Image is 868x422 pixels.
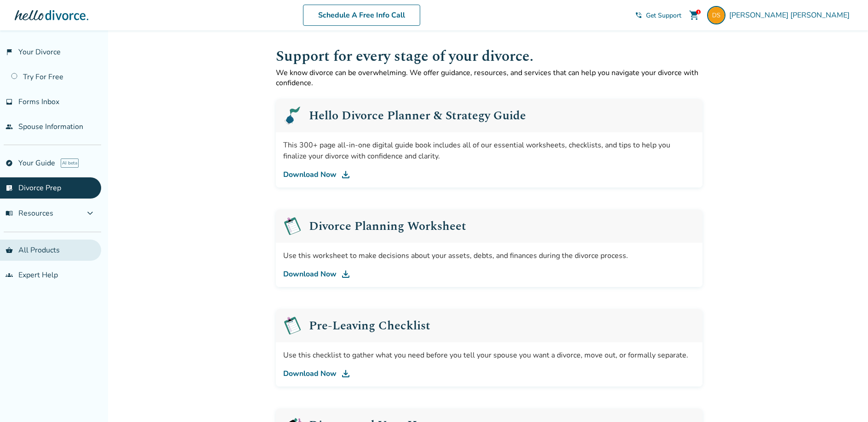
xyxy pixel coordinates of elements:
img: Planner [283,106,302,125]
h2: Pre-Leaving Checklist [309,320,430,332]
img: DL [340,368,351,379]
span: Forms Inbox [18,97,59,107]
a: phone_in_talkGet Support [635,11,681,20]
img: dswezey2+portal1@gmail.com [707,6,725,24]
iframe: Chat Widget [822,378,868,422]
a: Download Now [283,368,695,379]
span: phone_in_talk [635,12,642,19]
img: DL [340,169,351,180]
span: Get Support [646,11,681,20]
a: Schedule A Free Info Call [303,5,420,26]
h1: Support for every stage of your divorce. [276,45,702,68]
div: Use this checklist to gather what you need before you tell your spouse you want a divorce, move o... [283,350,695,361]
div: Use this worksheet to make decisions about your assets, debts, and finances during the divorce pr... [283,250,695,261]
div: 1 [696,10,701,14]
a: Download Now [283,269,695,280]
span: menu_book [6,210,13,217]
span: Resources [6,208,53,218]
img: Pre-Leaving Checklist [283,217,302,235]
span: shopping_basket [6,246,13,254]
span: [PERSON_NAME] [PERSON_NAME] [729,10,853,20]
span: explore [6,159,13,167]
span: expand_more [85,208,96,219]
h2: Divorce Planning Worksheet [309,220,466,232]
img: Pre-Leaving Checklist [283,316,302,335]
span: people [6,123,13,130]
a: Download Now [283,169,695,180]
span: list_alt_check [6,184,13,192]
span: groups [6,271,13,279]
span: AI beta [61,158,79,168]
span: flag_2 [6,48,13,56]
div: This 300+ page all-in-one digital guide book includes all of our essential worksheets, checklists... [283,140,695,162]
h2: Hello Divorce Planner & Strategy Guide [309,110,526,122]
span: shopping_cart [689,10,700,21]
p: We know divorce can be overwhelming. We offer guidance, resources, and services that can help you... [276,68,702,88]
img: DL [340,269,351,280]
span: inbox [6,98,13,105]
